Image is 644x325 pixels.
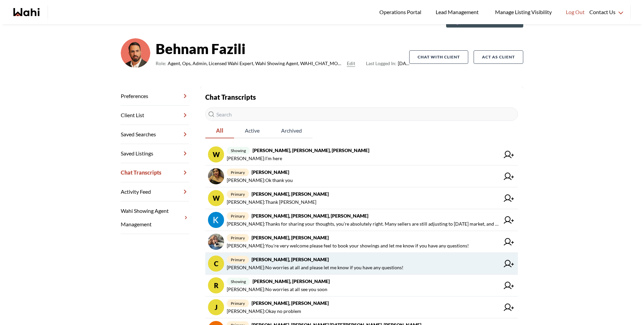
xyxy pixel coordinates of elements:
span: [PERSON_NAME] : Okay no problem [227,307,301,315]
span: primary [227,256,249,264]
a: Wshowing[PERSON_NAME], [PERSON_NAME], [PERSON_NAME][PERSON_NAME]:I’m here [205,144,518,166]
a: Saved Searches [121,125,189,144]
button: All [205,124,234,138]
span: primary [227,299,249,307]
a: Activity Feed [121,182,189,201]
span: showing [227,147,250,154]
img: cf9ae410c976398e.png [121,38,150,68]
span: Active [234,124,270,138]
a: Preferences [121,87,189,106]
strong: Chat Transcripts [205,93,256,101]
a: Saved Listings [121,144,189,163]
button: Edit [347,59,355,67]
span: Manage Listing Visibility [493,8,554,16]
a: Wahi homepage [13,8,40,16]
strong: [PERSON_NAME], [PERSON_NAME] [253,278,330,284]
span: Archived [270,124,313,138]
strong: [PERSON_NAME], [PERSON_NAME], [PERSON_NAME] [252,213,368,219]
div: W [208,190,224,206]
img: chat avatar [208,234,224,250]
span: Log Out [566,8,585,16]
span: primary [227,169,249,176]
div: C [208,256,224,272]
span: primary [227,212,249,220]
a: Wahi Showing Agent Management [121,201,189,234]
a: Wprimary[PERSON_NAME], [PERSON_NAME][PERSON_NAME]:Thank [PERSON_NAME] [205,187,518,209]
a: Rshowing[PERSON_NAME], [PERSON_NAME][PERSON_NAME]:No worries at all see you soon [205,275,518,296]
span: [PERSON_NAME] : No worries at all and please let me know if you have any questions! [227,264,404,272]
a: primary[PERSON_NAME], [PERSON_NAME][PERSON_NAME]:You're very welcome please feel to book your sho... [205,231,518,253]
strong: [PERSON_NAME] [252,169,289,175]
span: showing [227,278,250,285]
span: primary [227,190,249,198]
a: Chat Transcripts [121,163,189,182]
span: [PERSON_NAME] : No worries at all see you soon [227,285,327,293]
span: Operations Portal [379,8,424,16]
a: Client List [121,106,189,125]
img: chat avatar [208,212,224,228]
strong: [PERSON_NAME], [PERSON_NAME], [PERSON_NAME] [253,147,369,153]
span: [DATE] [366,59,409,67]
span: All [205,124,234,138]
a: primary[PERSON_NAME], [PERSON_NAME], [PERSON_NAME][PERSON_NAME]:Thanks for sharing your thoughts,... [205,209,518,231]
span: [PERSON_NAME] : You're very welcome please feel to book your showings and let me know if you have... [227,242,469,250]
span: Role: [156,59,166,67]
span: primary [227,234,249,242]
span: Lead Management [436,8,481,16]
span: [PERSON_NAME] : Ok thank you [227,176,293,184]
strong: [PERSON_NAME], [PERSON_NAME] [252,235,329,240]
span: [PERSON_NAME] : I’m here [227,154,282,162]
div: R [208,277,224,293]
a: primary[PERSON_NAME][PERSON_NAME]:Ok thank you [205,166,518,187]
button: Active [234,124,270,138]
strong: [PERSON_NAME], [PERSON_NAME] [252,191,329,197]
input: Search [205,107,518,121]
strong: Behnam Fazili [156,39,409,59]
span: [PERSON_NAME] : Thanks for sharing your thoughts, you’re absolutely right. Many sellers are still... [227,220,500,228]
button: Act as Client [474,50,523,64]
button: Chat with client [409,50,468,64]
span: [PERSON_NAME] : Thank [PERSON_NAME] [227,198,316,206]
strong: [PERSON_NAME], [PERSON_NAME] [252,257,329,262]
div: J [208,299,224,315]
span: Last Logged In: [366,60,396,66]
button: Archived [270,124,313,138]
a: Cprimary[PERSON_NAME], [PERSON_NAME][PERSON_NAME]:No worries at all and please let me know if you... [205,253,518,275]
span: Agent, Ops, Admin, Licensed Wahi Expert, Wahi Showing Agent, WAHI_CHAT_MODERATOR [168,59,344,67]
img: chat avatar [208,168,224,184]
a: Jprimary[PERSON_NAME], [PERSON_NAME][PERSON_NAME]:Okay no problem [205,296,518,318]
div: W [208,146,224,162]
strong: [PERSON_NAME], [PERSON_NAME] [252,300,329,306]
